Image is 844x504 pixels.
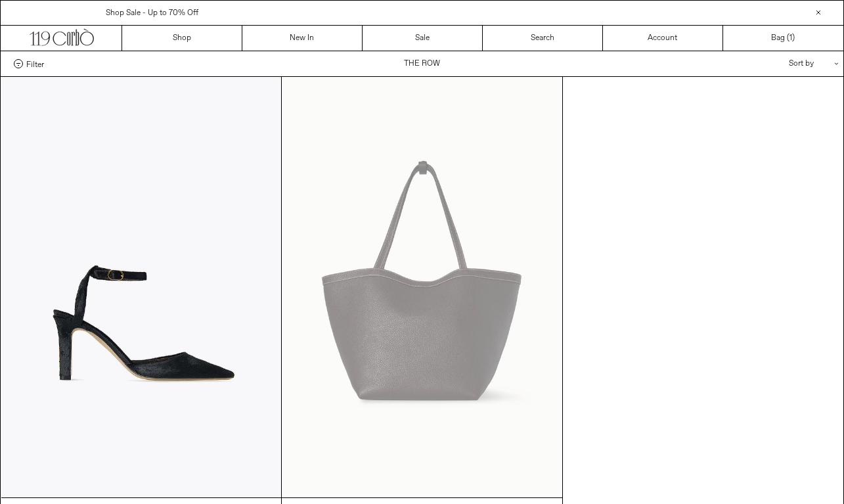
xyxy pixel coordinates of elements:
[789,33,792,43] span: 1
[723,26,843,51] a: Bag ()
[712,51,830,76] div: Sort by
[789,32,795,44] span: )
[603,26,723,51] a: Account
[1,77,282,497] img: The Row Carla Ankle Strap
[363,26,483,51] a: Sale
[282,77,562,497] img: The Row Park Tote Three Stitch
[122,26,242,51] a: Shop
[26,59,44,68] span: Filter
[106,8,198,18] a: Shop Sale - Up to 70% Off
[483,26,603,51] a: Search
[242,26,363,51] a: New In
